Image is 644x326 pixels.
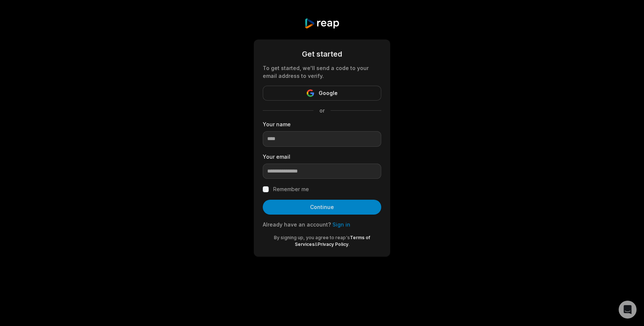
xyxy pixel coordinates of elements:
span: . [348,241,350,247]
label: Your name [263,120,381,128]
a: Sign in [332,221,350,228]
button: Continue [263,200,381,215]
div: Open Intercom Messenger [619,301,637,319]
label: Remember me [273,185,309,194]
span: Already have an account? [263,221,331,228]
span: By signing up, you agree to reap's [274,235,350,240]
div: Get started [263,48,381,60]
img: reap [304,18,340,29]
button: Google [263,86,381,101]
span: Google [319,89,338,98]
label: Your email [263,153,381,161]
div: To get started, we'll send a code to your email address to verify. [263,64,381,80]
span: & [315,241,318,247]
span: or [313,107,331,114]
a: Privacy Policy [318,241,348,247]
